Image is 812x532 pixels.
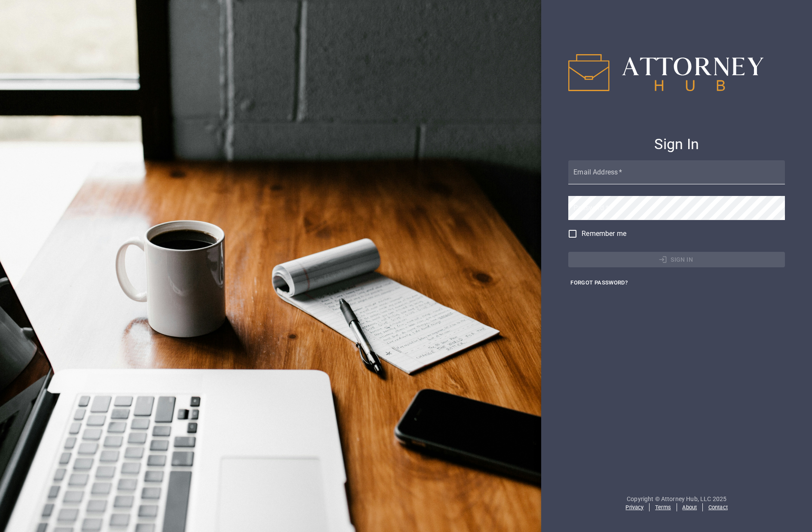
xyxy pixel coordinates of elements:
a: About [682,504,697,511]
p: Copyright © Attorney Hub, LLC 2025 [568,495,785,503]
button: Forgot Password? [568,276,630,290]
span: Remember me [582,229,626,239]
a: Terms [655,504,671,511]
a: Contact [708,504,728,511]
h4: Sign In [568,135,785,153]
img: IPAH logo [568,54,763,91]
a: Privacy [625,504,643,511]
